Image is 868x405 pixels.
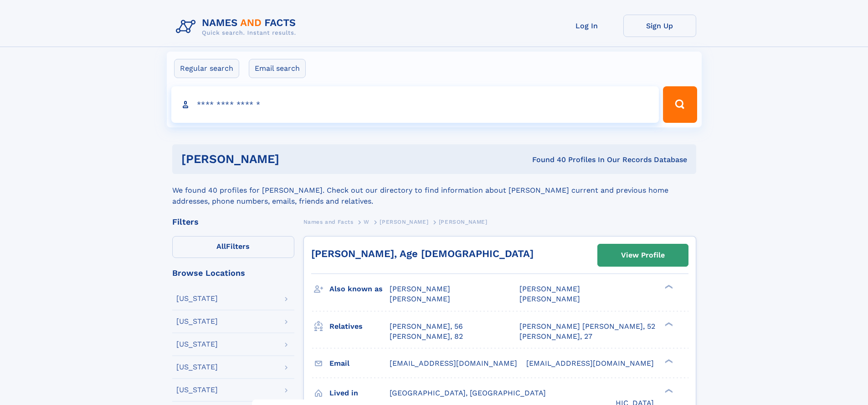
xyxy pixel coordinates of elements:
h3: Email [329,356,390,371]
div: [US_STATE] [176,295,218,302]
a: Sign Up [623,15,696,37]
div: ❯ [663,358,673,364]
a: [PERSON_NAME] [PERSON_NAME], 52 [519,321,655,331]
a: [PERSON_NAME], 82 [390,331,463,342]
button: Search Button [663,86,697,123]
span: [EMAIL_ADDRESS][DOMAIN_NAME] [526,359,654,368]
span: [PERSON_NAME] [439,219,488,225]
span: [GEOGRAPHIC_DATA], [GEOGRAPHIC_DATA] [390,389,546,397]
span: [PERSON_NAME] [519,284,580,293]
div: Browse Locations [172,269,294,277]
span: [PERSON_NAME] [519,295,580,303]
div: Found 40 Profiles In Our Records Database [406,155,687,165]
input: search input [171,86,659,123]
span: [EMAIL_ADDRESS][DOMAIN_NAME] [390,359,517,368]
div: [US_STATE] [176,386,218,394]
a: Names and Facts [303,216,354,227]
label: Email search [249,59,306,78]
h3: Also known as [329,281,390,297]
div: [US_STATE] [176,363,218,371]
a: [PERSON_NAME], 27 [519,331,592,342]
label: Filters [172,236,294,258]
div: ❯ [663,388,673,394]
a: [PERSON_NAME] [380,216,428,227]
a: [PERSON_NAME], 56 [390,321,463,331]
span: W [364,219,370,225]
a: Log In [550,15,623,37]
div: [US_STATE] [176,318,218,325]
span: [PERSON_NAME] [390,284,450,293]
div: ❯ [663,321,673,327]
a: View Profile [598,244,688,266]
h3: Relatives [329,319,390,334]
div: Filters [172,218,294,226]
span: [PERSON_NAME] [390,295,450,303]
label: Regular search [174,59,239,78]
a: W [364,216,370,227]
div: View Profile [621,245,665,266]
span: All [216,242,226,251]
span: [PERSON_NAME] [380,219,428,225]
div: ❯ [663,284,673,290]
div: [US_STATE] [176,341,218,348]
h1: [PERSON_NAME] [181,153,406,165]
a: [PERSON_NAME], Age [DEMOGRAPHIC_DATA] [311,248,534,259]
h3: Lived in [329,385,390,401]
div: We found 40 profiles for [PERSON_NAME]. Check out our directory to find information about [PERSON... [172,174,696,207]
img: Logo Names and Facts [172,15,303,39]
